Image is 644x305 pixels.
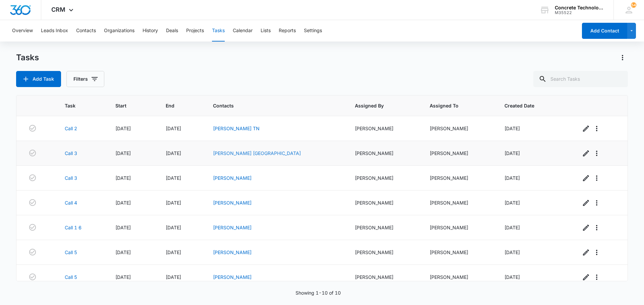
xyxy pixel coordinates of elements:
span: Start [115,102,140,109]
span: Assigned By [355,102,404,109]
a: Call 1 6 [65,224,82,231]
a: [PERSON_NAME] [213,274,252,280]
button: History [143,20,158,42]
button: Tasks [212,20,225,42]
div: [PERSON_NAME] [355,150,414,157]
span: [DATE] [504,274,520,280]
span: 54 [631,2,636,8]
div: [PERSON_NAME] [430,224,488,231]
span: [DATE] [504,150,520,156]
button: Settings [304,20,322,42]
div: notifications count [631,2,636,8]
div: [PERSON_NAME] [430,199,488,206]
span: [DATE] [166,175,181,181]
span: Assigned To [430,102,479,109]
button: Overview [12,20,33,42]
button: Reports [279,20,296,42]
input: Search Tasks [533,71,628,87]
span: [DATE] [166,150,181,156]
div: [PERSON_NAME] [355,199,414,206]
div: [PERSON_NAME] [430,125,488,132]
div: account id [555,10,604,15]
div: [PERSON_NAME] [430,150,488,157]
a: [PERSON_NAME] TN [213,126,260,131]
div: account name [555,5,604,10]
span: CRM [51,6,65,13]
span: [DATE] [115,200,131,206]
p: Showing 1-10 of 10 [296,289,341,296]
a: [PERSON_NAME] [213,225,252,230]
span: [DATE] [115,225,131,230]
a: Call 3 [65,150,77,157]
div: [PERSON_NAME] [355,274,414,281]
a: Call 5 [65,274,77,281]
button: Leads Inbox [41,20,68,42]
h1: Tasks [16,53,39,63]
button: Calendar [233,20,253,42]
button: Actions [617,52,628,63]
button: Organizations [104,20,135,42]
button: Projects [186,20,204,42]
button: Contacts [76,20,96,42]
span: [DATE] [166,200,181,206]
button: Filters [66,71,104,87]
span: [DATE] [166,249,181,255]
span: [DATE] [166,274,181,280]
div: [PERSON_NAME] [430,174,488,181]
a: Call 3 [65,174,77,181]
span: [DATE] [166,126,181,131]
span: [DATE] [115,126,131,131]
a: [PERSON_NAME] [213,200,252,206]
span: Task [65,102,89,109]
span: [DATE] [504,200,520,206]
div: [PERSON_NAME] [430,249,488,256]
span: Created Date [504,102,555,109]
span: [DATE] [115,175,131,181]
span: [DATE] [504,175,520,181]
button: Add Contact [582,23,627,39]
span: Contacts [213,102,329,109]
div: [PERSON_NAME] [355,174,414,181]
span: [DATE] [115,274,131,280]
span: [DATE] [504,225,520,230]
span: [DATE] [166,225,181,230]
button: Deals [166,20,178,42]
div: [PERSON_NAME] [430,274,488,281]
a: [PERSON_NAME] [213,175,252,181]
span: [DATE] [504,126,520,131]
span: End [166,102,187,109]
span: [DATE] [115,249,131,255]
button: Lists [261,20,271,42]
div: [PERSON_NAME] [355,125,414,132]
a: [PERSON_NAME] [GEOGRAPHIC_DATA] [213,150,301,156]
div: [PERSON_NAME] [355,224,414,231]
span: [DATE] [504,249,520,255]
a: Call 5 [65,249,77,256]
span: [DATE] [115,150,131,156]
button: Add Task [16,71,61,87]
div: [PERSON_NAME] [355,249,414,256]
a: Call 4 [65,199,77,206]
a: Call 2 [65,125,77,132]
a: [PERSON_NAME] [213,249,252,255]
